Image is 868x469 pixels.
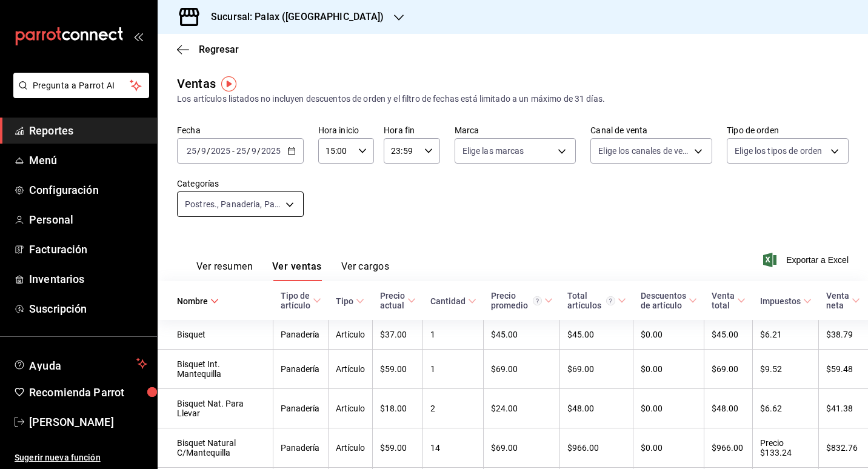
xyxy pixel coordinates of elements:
input: -- [201,146,207,156]
span: Venta total [712,291,746,310]
svg: El total de artículos considera cambios de precios en los artículos, así como costos adicionales ... [606,296,615,305]
span: Postres., Panaderia, Pan dulce, Postres [185,198,281,210]
span: Regresar [199,44,239,55]
button: Ver cargos [341,261,390,281]
td: $24.00 [484,389,560,428]
font: Personal [29,213,73,226]
td: Panadería [273,389,329,428]
font: Inventarios [29,273,84,285]
td: Bisquet Int. Mantequilla [158,350,273,389]
span: - [232,146,235,156]
span: Impuestos [760,296,812,306]
div: Tipo [336,296,353,306]
span: Total artículos [567,291,626,310]
span: Ayuda [29,356,132,371]
td: Bisquet Natural C/Mantequilla [158,428,273,468]
font: Facturación [29,243,87,256]
font: Precio promedio [491,291,528,310]
div: Tipo de artículo [281,291,310,310]
td: Bisquet [158,320,273,350]
td: $0.00 [633,320,704,350]
button: Ver ventas [272,261,322,281]
td: $0.00 [633,428,704,468]
div: Los artículos listados no incluyen descuentos de orden y el filtro de fechas está limitado a un m... [177,93,849,105]
td: $966.00 [560,428,633,468]
div: Ventas [177,75,216,93]
h3: Sucursal: Palax ([GEOGRAPHIC_DATA]) [201,10,384,24]
span: / [207,146,210,156]
td: Precio $133.24 [753,428,819,468]
font: Recomienda Parrot [29,386,124,399]
td: 1 [423,320,484,350]
td: $69.00 [704,350,753,389]
font: Reportes [29,124,73,137]
td: 1 [423,350,484,389]
td: $69.00 [484,350,560,389]
td: $18.00 [373,389,423,428]
font: Sugerir nueva función [15,453,101,462]
div: Descuentos de artículo [641,291,686,310]
input: ---- [261,146,281,156]
button: Regresar [177,44,239,55]
td: $0.00 [633,350,704,389]
span: / [257,146,261,156]
span: Descuentos de artículo [641,291,697,310]
td: Artículo [329,320,373,350]
label: Categorías [177,179,304,188]
input: -- [251,146,257,156]
td: $69.00 [484,428,560,468]
label: Fecha [177,126,304,135]
font: Total artículos [567,291,601,310]
td: $9.52 [753,350,819,389]
label: Marca [455,126,576,135]
div: Impuestos [760,296,801,306]
span: Elige las marcas [462,145,524,157]
td: 14 [423,428,484,468]
span: Cantidad [430,296,476,306]
label: Hora fin [384,126,439,135]
td: Panadería [273,320,329,350]
td: $69.00 [560,350,633,389]
div: Nombre [177,296,208,306]
td: Panadería [273,350,329,389]
span: Nombre [177,296,219,306]
span: Elige los canales de venta [598,145,690,157]
font: Menú [29,154,58,167]
button: open_drawer_menu [133,32,143,41]
td: $59.00 [373,350,423,389]
div: Venta neta [826,291,849,310]
font: Configuración [29,184,99,196]
td: $45.00 [560,320,633,350]
span: Pregunta a Parrot AI [33,79,130,92]
div: Precio actual [380,291,405,310]
td: $966.00 [704,428,753,468]
label: Tipo de orden [727,126,849,135]
button: Pregunta a Parrot AI [13,73,149,98]
td: $0.00 [633,389,704,428]
span: / [197,146,201,156]
span: Elige los tipos de orden [735,145,822,157]
font: Ver resumen [196,261,253,273]
font: [PERSON_NAME] [29,416,114,428]
img: Marcador de información sobre herramientas [221,76,236,91]
svg: Precio promedio = Total artículos / cantidad [533,296,542,305]
span: Precio promedio [491,291,553,310]
td: $59.00 [373,428,423,468]
span: / [247,146,250,156]
label: Hora inicio [318,126,374,135]
span: Tipo de artículo [281,291,321,310]
font: Suscripción [29,302,87,315]
span: Tipo [336,296,364,306]
div: Cantidad [430,296,466,306]
td: $6.21 [753,320,819,350]
td: Artículo [329,350,373,389]
td: Artículo [329,428,373,468]
td: Artículo [329,389,373,428]
td: $6.62 [753,389,819,428]
td: $48.00 [560,389,633,428]
div: Venta total [712,291,735,310]
td: Panadería [273,428,329,468]
label: Canal de venta [590,126,712,135]
span: Precio actual [380,291,416,310]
